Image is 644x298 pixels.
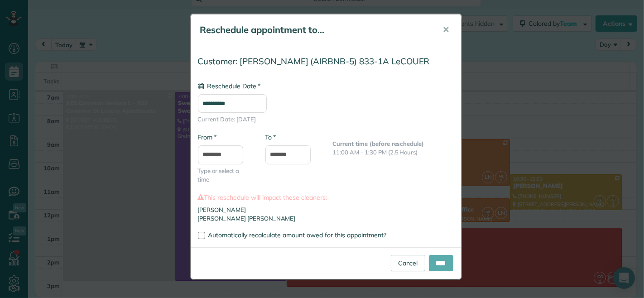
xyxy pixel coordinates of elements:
a: Cancel [391,255,425,271]
span: Automatically recalculate amount owed for this appointment? [208,231,387,239]
h4: Customer: [PERSON_NAME] (AIRBNB-5) 833-1A LeCOUER [198,57,454,66]
label: To [265,133,276,142]
label: This reschedule will impact these cleaners: [198,193,454,202]
li: [PERSON_NAME] [PERSON_NAME] [198,214,454,223]
p: 11:00 AM - 1:30 PM (2.5 Hours) [333,148,454,157]
b: Current time (before reschedule) [333,140,424,147]
span: ✕ [443,24,450,35]
h5: Reschedule appointment to... [200,24,430,36]
label: Reschedule Date [198,82,260,91]
li: [PERSON_NAME] [198,206,454,214]
span: Type or select a time [198,167,252,184]
span: Current Date: [DATE] [198,115,454,124]
label: From [198,133,216,142]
